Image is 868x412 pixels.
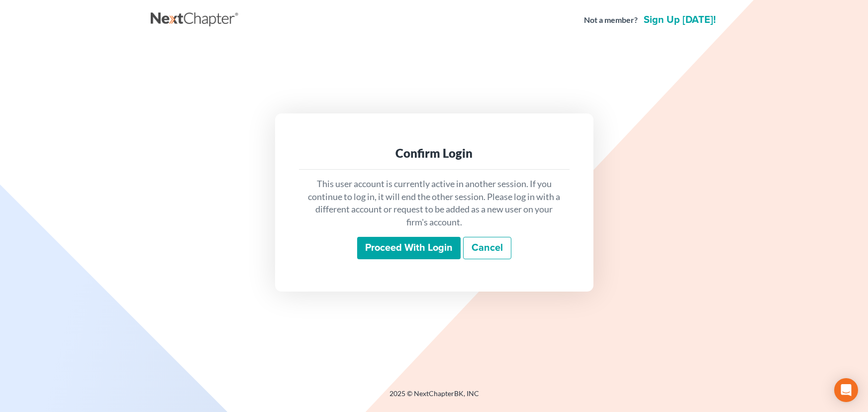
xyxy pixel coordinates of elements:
a: Cancel [463,237,511,260]
a: Sign up [DATE]! [642,15,718,25]
p: This user account is currently active in another session. If you continue to log in, it will end ... [307,178,562,229]
div: Open Intercom Messenger [834,378,858,402]
input: Proceed with login [357,237,461,260]
div: 2025 © NextChapterBK, INC [151,389,718,407]
strong: Not a member? [584,14,638,26]
div: Confirm Login [307,145,562,161]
